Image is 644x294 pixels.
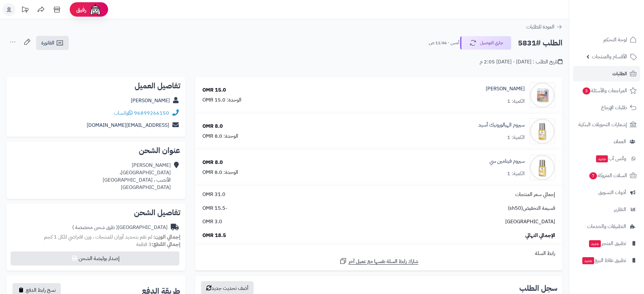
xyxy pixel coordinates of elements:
span: شارك رابط السلة نفسها مع عميل آخر [349,258,418,265]
small: أمس - 11:46 ص [429,40,459,46]
span: وآتس آب [595,154,626,163]
div: الوحدة: 8.0 OMR [202,169,238,176]
span: المراجعات والأسئلة [582,86,627,95]
img: 1739578857-cm516j38p0mpi01kl159h85d2_C_SEURM-09-90x90.jpg [530,155,555,180]
a: التطبيقات والخدمات [573,219,640,234]
div: الوحدة: 8.0 OMR [202,133,238,140]
h3: سجل الطلب [519,284,557,292]
span: السلات المتروكة [589,171,627,180]
a: طلبات الإرجاع [573,100,640,115]
span: 7 [589,172,597,179]
div: تاريخ الطلب : [DATE] - [DATE] 2:05 م [480,58,562,66]
div: 15.0 OMR [202,86,226,94]
a: واتساب [114,109,133,117]
h2: تفاصيل العميل [12,82,180,90]
span: رفيق [76,6,86,13]
span: أدوات التسويق [598,188,626,197]
button: إصدار بوليصة الشحن [11,251,179,265]
span: التقارير [614,205,626,214]
span: الطلبات [612,69,627,78]
a: إشعارات التحويلات البنكية [573,117,640,132]
span: تطبيق المتجر [588,239,626,248]
a: 96899266150 [134,109,169,117]
span: التطبيقات والخدمات [587,222,626,231]
a: العودة للطلبات [526,23,562,31]
span: 31.0 OMR [202,191,225,198]
a: شارك رابط السلة نفسها مع عميل آخر [339,257,418,265]
span: إجمالي سعر المنتجات [515,191,555,198]
a: السلات المتروكة7 [573,168,640,183]
a: الطلبات [573,66,640,81]
span: الإجمالي النهائي [525,232,555,239]
span: 3.0 OMR [202,218,222,225]
a: المراجعات والأسئلة3 [573,83,640,98]
span: العودة للطلبات [526,23,554,31]
span: 3 [583,87,590,94]
span: 18.5 OMR [202,232,226,239]
span: لم تقم بتحديد أوزان للمنتجات ، وزن افتراضي للكل 1 كجم [44,233,152,241]
a: سيروم فيتامين سي [490,158,525,165]
div: الكمية: 1 [507,98,525,105]
a: تطبيق المتجرجديد [573,236,640,251]
a: لوحة التحكم [573,32,640,47]
span: لوحة التحكم [603,35,627,44]
a: العملاء [573,134,640,149]
span: جديد [596,155,608,162]
h2: عنوان الشحن [12,147,180,154]
span: العملاء [614,137,626,146]
a: أدوات التسويق [573,185,640,200]
div: رابط السلة [198,250,560,257]
div: 8.0 OMR [202,123,223,130]
span: طلبات الإرجاع [601,103,627,112]
div: الكمية: 1 [507,170,525,177]
div: [PERSON_NAME] [GEOGRAPHIC_DATA]، الأنصب ، [GEOGRAPHIC_DATA] [GEOGRAPHIC_DATA] [103,162,171,191]
img: ai-face.png [89,3,102,16]
img: 1739577768-cm4q2rj8k0e1p01klabvk8x78_retinol_2-90x90.png [530,82,555,108]
small: 3 قطعة [136,241,180,248]
button: جاري التوصيل [460,36,511,50]
a: [EMAIL_ADDRESS][DOMAIN_NAME] [87,121,169,129]
a: التقارير [573,202,640,217]
span: إشعارات التحويلات البنكية [578,120,627,129]
div: الكمية: 1 [507,134,525,141]
a: الفاتورة [36,36,69,50]
a: تحديثات المنصة [17,3,33,18]
div: [GEOGRAPHIC_DATA] [72,224,168,231]
a: وآتس آبجديد [573,151,640,166]
span: ( طرق شحن مخصصة ) [72,224,118,231]
div: الوحدة: 15.0 OMR [202,96,241,104]
strong: إجمالي القطع: [152,241,180,248]
span: -15.5 OMR [202,205,227,212]
a: سيروم الهيالورونيك أسيد [478,121,525,129]
h2: تفاصيل الشحن [12,209,180,216]
span: الأقسام والمنتجات [592,52,627,61]
strong: إجمالي الوزن: [153,233,180,241]
img: 1739578643-cm516f0fm0mpe01kl9e8k1mvk_H_SEURM-09-90x90.jpg [530,118,555,144]
span: تطبيق نقاط البيع [582,256,626,265]
span: [GEOGRAPHIC_DATA] [505,218,555,225]
div: 8.0 OMR [202,159,223,166]
h2: الطلب #5831 [518,37,562,50]
a: تطبيق نقاط البيعجديد [573,253,640,268]
span: نسخ رابط الدفع [26,286,56,294]
span: الفاتورة [41,39,54,47]
a: [PERSON_NAME] [486,85,525,93]
span: قسيمة التخفيض(sh50) [508,205,555,212]
span: جديد [589,240,601,247]
span: جديد [582,257,594,264]
a: [PERSON_NAME] [131,97,170,104]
